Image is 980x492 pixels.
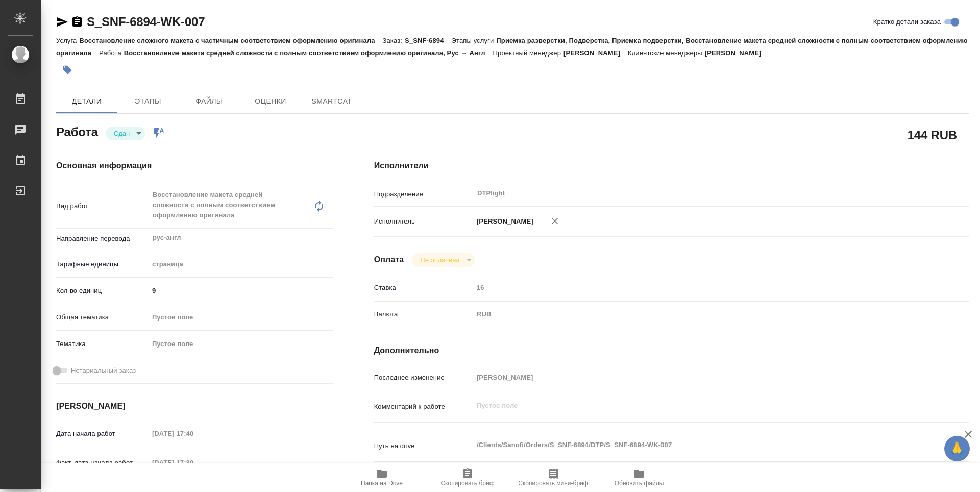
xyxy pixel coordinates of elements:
p: Этапы услуги [452,37,497,44]
span: SmartCat [307,95,356,108]
span: Скопировать мини-бриф [518,480,588,487]
h4: Оплата [374,254,404,266]
p: Приемка разверстки, Подверстка, Приемка подверстки, Восстановление макета средней сложности с пол... [56,37,968,57]
h4: Исполнители [374,160,969,172]
input: Пустое поле [473,370,919,385]
button: Скопировать мини-бриф [510,463,596,492]
p: Направление перевода [56,234,149,244]
div: Пустое поле [152,339,321,349]
div: Сдан [412,253,475,267]
p: Общая тематика [56,312,149,323]
button: 🙏 [944,436,970,461]
span: 🙏 [948,438,966,459]
p: Комментарий к работе [374,402,473,412]
h4: Дополнительно [374,345,969,357]
p: Восстановление макета средней сложности с полным соответствием оформлению оригинала, Рус → Англ [124,49,493,57]
button: Сдан [111,129,133,138]
button: Обновить файлы [596,463,682,492]
p: Последнее изменение [374,373,473,383]
span: Кратко детали заказа [873,17,941,27]
span: Папка на Drive [361,480,403,487]
p: Валюта [374,309,473,319]
h4: [PERSON_NAME] [56,400,333,412]
button: Папка на Drive [339,463,425,492]
div: Пустое поле [149,335,333,353]
p: Услуга [56,37,79,44]
p: Подразделение [374,189,473,200]
h2: Работа [56,122,98,140]
p: [PERSON_NAME] [705,49,769,57]
span: Детали [62,95,111,108]
p: Дата начала работ [56,429,149,439]
p: Факт. дата начала работ [56,458,149,468]
p: Тематика [56,339,149,349]
h4: Основная информация [56,160,333,172]
p: Тарифные единицы [56,259,149,269]
div: страница [149,256,333,273]
button: Не оплачена [417,256,462,264]
h2: 144 RUB [908,126,957,143]
span: Файлы [185,95,234,108]
p: S_SNF-6894 [405,37,452,44]
p: [PERSON_NAME] [473,216,533,227]
span: Нотариальный заказ [71,365,136,376]
p: Вид работ [56,201,149,211]
p: Клиентские менеджеры [628,49,705,57]
div: Пустое поле [152,312,321,323]
span: Этапы [124,95,173,108]
input: Пустое поле [149,455,238,470]
div: Пустое поле [149,309,333,326]
p: Заказ: [383,37,405,44]
p: [PERSON_NAME] [563,49,628,57]
button: Скопировать ссылку для ЯМессенджера [56,16,68,28]
p: Ставка [374,283,473,293]
input: Пустое поле [473,280,919,295]
p: Проектный менеджер [493,49,563,57]
p: Восстановление сложного макета с частичным соответствием оформлению оригинала [79,37,382,44]
button: Добавить тэг [56,59,79,81]
div: Сдан [106,127,145,140]
input: Пустое поле [149,426,238,441]
span: Оценки [246,95,295,108]
p: Работа [99,49,124,57]
span: Обновить файлы [615,480,664,487]
textarea: /Clients/Sanofi/Orders/S_SNF-6894/DTP/S_SNF-6894-WK-007 [473,436,919,454]
p: Кол-во единиц [56,286,149,296]
input: ✎ Введи что-нибудь [149,283,333,298]
div: RUB [473,306,919,323]
button: Скопировать бриф [425,463,510,492]
p: Путь на drive [374,441,473,451]
span: Скопировать бриф [440,480,494,487]
a: S_SNF-6894-WK-007 [87,15,205,29]
button: Скопировать ссылку [71,16,83,28]
p: Исполнитель [374,216,473,227]
button: Удалить исполнителя [544,210,566,232]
